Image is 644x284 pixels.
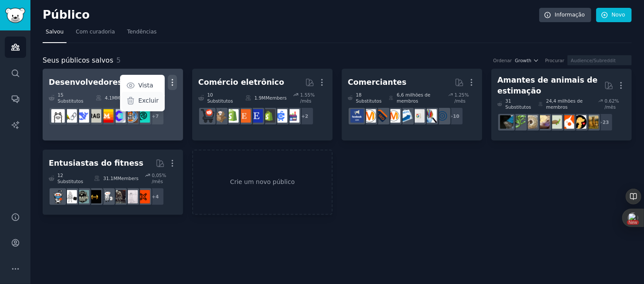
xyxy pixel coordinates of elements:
[146,187,164,206] div: +
[500,115,514,129] img: Répteis
[63,190,77,204] img: GINÁSIO
[237,109,251,123] img: Etsy
[512,115,526,129] img: herpetologia
[5,8,25,23] img: Logotipo do GummySearch
[76,28,115,36] span: Com curadoria
[515,57,539,63] button: Growth
[112,109,126,123] img: IA de código aberto
[192,150,333,215] a: Crie um novo público
[117,56,121,64] span: 5
[387,109,400,123] img: AskMarketing
[561,115,574,129] img: caturra
[262,109,275,123] img: RevisãoMyShopify
[156,114,159,119] font: 7
[58,92,90,104] font: 15 Substitutos
[411,109,425,123] img: anúncios do Google
[491,69,632,140] a: Amantes de animais de estimação31 Substitutos24,4 milhões de membros0.62% /mês+23raça de cachorro...
[424,109,437,123] img: Pesquisa de Marketing
[555,11,585,19] font: Informação
[46,28,63,36] span: Salvou
[546,98,592,110] font: 24,4 milhões de membros
[121,77,163,95] a: Vista
[138,81,153,90] p: Vista
[296,107,314,125] div: +
[549,115,562,129] img: tartaruga
[286,109,300,123] img: ecommerce_growth
[397,92,442,104] font: 6,6 milhões de membros
[274,109,287,123] img: comércio eletrônicomarketing
[342,69,482,140] a: Comerciantes18 Substitutos6,6 milhões de membros1.25% /mês+10Marketing OnlinePesquisa de Marketin...
[399,109,413,123] img: E-mail marketing
[596,8,632,23] a: Novo
[300,92,327,104] div: 1.55% /mês
[595,113,613,131] div: +
[49,158,143,169] div: Entusiastas do fitness
[100,109,113,123] img: MistralAI
[445,107,464,125] div: +
[43,69,183,140] a: Desenvolvedores de IAVistaExcluir15 Substitutos4.1MMembers2.39% /mês+7AIDevelopersSociedadellmops...
[88,190,101,204] img: malhação
[198,77,284,88] div: Comércio eletrônico
[51,190,65,204] img: Health
[76,109,89,123] img: Busca Profunda
[254,95,287,101] font: 1.9M Members
[43,55,113,66] span: Seus públicos salvos
[51,109,65,123] img: ollama
[146,107,164,125] div: +
[605,98,626,110] div: 0.62% /mês
[207,92,240,104] font: 10 Substitutos
[539,8,591,23] a: Informação
[156,194,159,199] font: 4
[43,8,539,22] h2: Público
[505,98,532,110] font: 31 Substitutos
[137,190,150,204] img: Treinamento personalizado
[436,109,449,123] img: Marketing Online
[363,109,376,123] img: content_marketing
[103,175,138,181] font: 31.1M Members
[305,114,308,119] font: 2
[152,172,177,184] div: 0,05% /mês
[497,75,604,96] div: Amantes de animais de estimação
[453,114,460,119] font: 10
[49,77,147,88] div: Desenvolvedores de IA
[76,190,89,204] img: GymMotivation
[612,11,625,19] font: Novo
[573,115,587,129] img: PetAdvice
[57,172,88,184] font: 12 Substitutos
[124,109,138,123] img: llmops
[201,109,214,123] img: ecommerce
[73,25,118,43] a: Com curadoria
[585,115,599,129] img: raça de cachorro
[100,190,113,204] img: sala de musculação
[537,115,550,129] img: lagartixas-leopardo
[515,57,531,63] span: Growth
[88,109,101,123] img: Trapo
[124,25,160,43] a: Tendências
[124,190,138,204] img: fisioterapia
[524,115,538,129] img: Ballpython
[63,109,77,123] img: Cadeia de Lang
[43,150,183,215] a: Entusiastas do fitness12 Substitutos31.1MMembers0,05% /mês+4Treinamento personalizadofisioterapia...
[356,92,383,104] font: 18 Substitutos
[350,109,364,123] img: Anúncios do Facebook
[43,25,67,43] a: Salvou
[112,190,126,204] img: fitness30plus
[493,57,512,63] div: Ordenar
[213,109,227,123] img: Navio de queda
[603,120,609,125] font: 23
[545,57,564,63] div: Procurar
[454,92,476,104] div: 1.25% /mês
[127,28,157,36] span: Tendências
[225,109,239,123] img: Shopify
[567,55,632,65] input: Audience/Subreddit
[138,96,159,105] p: Excluir
[137,109,150,123] img: AIDevelopersSociedade
[375,109,388,123] img: bigseo
[192,69,333,140] a: Comércio eletrônico10 Substitutos1.9MMembers1.55% /mês+2ecommerce_growthcomércio eletrônicomarket...
[250,109,263,123] img: Vendedores Etsy
[105,95,137,101] font: 4.1M Members
[348,77,407,88] div: Comerciantes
